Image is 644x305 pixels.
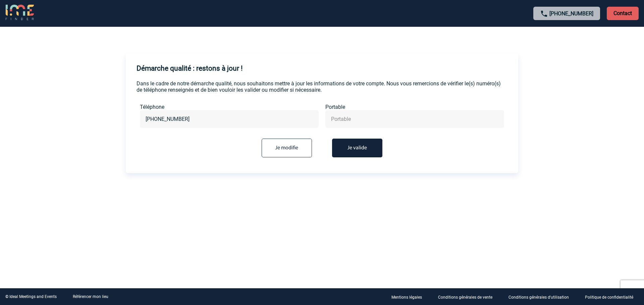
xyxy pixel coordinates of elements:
[549,10,593,17] a: [PHONE_NUMBER]
[438,295,492,300] p: Conditions générales de vente
[329,114,500,124] input: Portable
[585,295,633,300] p: Politique de confidentialité
[386,294,433,300] a: Mentions légales
[433,294,503,300] a: Conditions générales de vente
[607,7,639,20] p: Contact
[137,80,507,93] p: Dans le cadre de notre démarche qualité, nous souhaitons mettre à jour les informations de votre ...
[73,294,108,299] a: Référencer mon lieu
[262,139,312,157] input: Je modifie
[5,294,57,299] div: © Ideal Meetings and Events
[540,10,548,18] img: call-24-px.png
[332,139,382,157] button: Je valide
[508,295,569,300] p: Conditions générales d'utilisation
[325,104,504,110] label: Portable
[503,294,580,300] a: Conditions générales d'utilisation
[140,104,319,110] label: Téléphone
[391,295,422,300] p: Mentions légales
[144,114,315,124] input: Téléphone
[137,64,243,72] h4: Démarche qualité : restons à jour !
[580,294,644,300] a: Politique de confidentialité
